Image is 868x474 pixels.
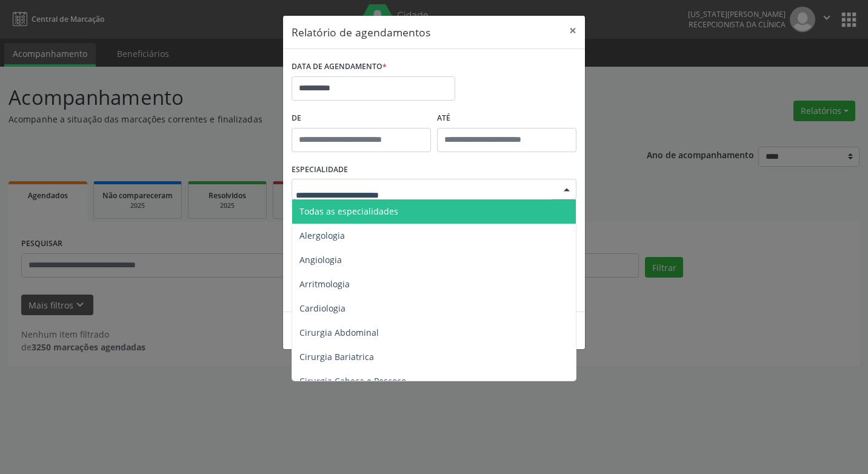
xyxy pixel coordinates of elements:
[299,351,374,362] span: Cirurgia Bariatrica
[299,205,398,217] span: Todas as especialidades
[292,58,387,76] label: DATA DE AGENDAMENTO
[299,302,346,314] span: Cardiologia
[299,375,406,387] span: Cirurgia Cabeça e Pescoço
[292,161,348,179] label: ESPECIALIDADE
[299,278,350,290] span: Arritmologia
[437,109,576,128] label: ATÉ
[561,16,585,45] button: Close
[299,230,345,241] span: Alergologia
[299,327,379,338] span: Cirurgia Abdominal
[292,24,430,40] h5: Relatório de agendamentos
[292,109,431,128] label: De
[299,254,342,265] span: Angiologia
